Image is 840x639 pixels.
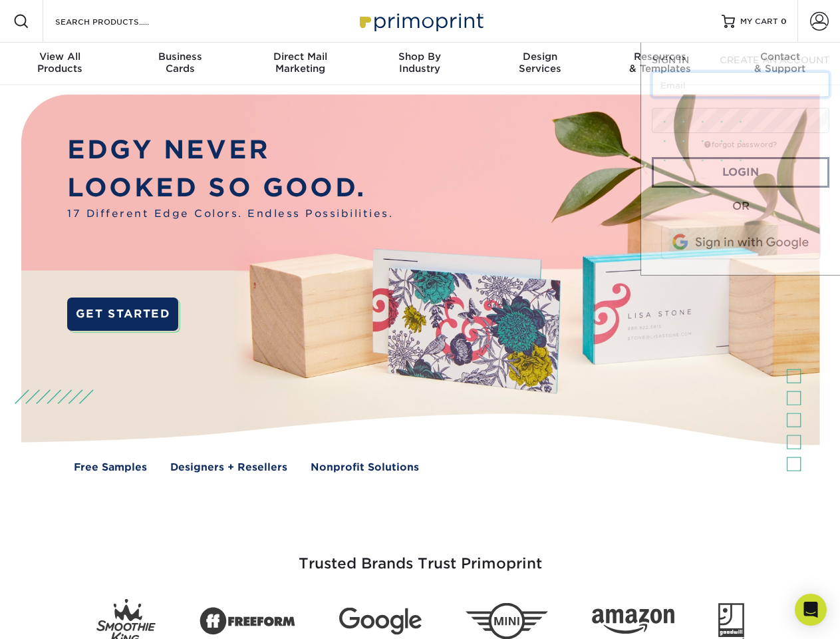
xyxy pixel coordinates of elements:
[339,608,422,635] img: Google
[240,51,360,75] div: Marketing
[781,17,787,26] span: 0
[240,51,360,63] span: Direct Mail
[718,603,744,639] img: Goodwill
[480,43,600,85] a: DesignServices
[360,51,480,63] span: Shop By
[652,198,829,214] div: OR
[311,460,419,475] a: Nonprofit Solutions
[74,460,147,475] a: Free Samples
[360,51,480,75] div: Industry
[720,55,829,65] span: CREATE AN ACCOUNT
[795,594,827,626] div: Open Intercom Messenger
[354,7,487,35] img: Primoprint
[480,51,600,75] div: Services
[54,13,184,29] input: SEARCH PRODUCTS.....
[652,72,829,97] input: Email
[480,51,600,63] span: Design
[67,131,393,169] p: EDGY NEVER
[31,523,809,588] h3: Trusted Brands Trust Primoprint
[67,206,393,222] span: 17 Different Edge Colors. Endless Possibilities.
[600,51,720,63] span: Resources
[67,298,178,331] a: GET STARTED
[67,169,393,207] p: LOOKED SO GOOD.
[600,51,720,75] div: & Templates
[3,598,113,634] iframe: Google Customer Reviews
[704,140,777,149] a: forgot password?
[120,51,239,63] span: Business
[120,43,239,85] a: BusinessCards
[120,51,239,75] div: Cards
[592,609,674,634] img: Amazon
[360,43,480,85] a: Shop ByIndustry
[652,157,829,188] a: Login
[170,460,287,475] a: Designers + Resellers
[600,43,720,85] a: Resources& Templates
[240,43,360,85] a: Direct MailMarketing
[652,55,689,65] span: SIGN IN
[740,16,778,27] span: MY CART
